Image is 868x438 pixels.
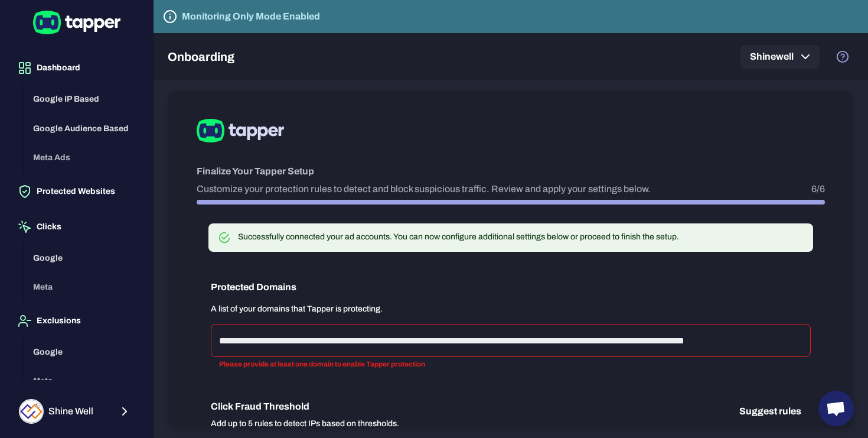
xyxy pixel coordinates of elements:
[24,252,143,262] a: Google
[24,244,143,273] button: Google
[9,210,143,244] button: Clicks
[24,338,143,367] button: Google
[197,164,825,179] h6: Finalize Your Tapper Setup
[818,391,854,426] div: Open chat
[24,85,143,114] button: Google IP Based
[197,183,651,195] p: Customize your protection rules to detect and block suspicious traffic. Review and apply your set...
[9,394,143,429] button: Shine WellShine Well
[9,315,143,325] a: Exclusions
[48,405,93,417] span: Shine Well
[24,114,143,144] button: Google Audience Based
[211,304,811,314] p: A list of your domains that Tapper is protecting.
[211,400,513,414] h6: Click Fraud Threshold
[20,400,43,423] img: Shine Well
[163,9,177,24] svg: Tapper is not blocking any fraudulent activity for this domain
[730,400,811,423] button: Suggest rules
[238,232,679,242] div: Successfully connected your ad accounts. You can now configure additional settings below or proce...
[740,45,820,69] button: Shinewell
[811,183,825,195] p: 6/6
[182,9,320,24] h6: Monitoring Only Mode Enabled
[24,346,143,356] a: Google
[168,50,234,64] h5: Onboarding
[9,221,143,231] a: Clicks
[219,359,802,371] p: Please provide at least one domain to enable Tapper protection
[9,51,143,85] button: Dashboard
[9,175,143,208] button: Protected Websites
[9,62,143,72] a: Dashboard
[9,304,143,338] button: Exclusions
[24,122,143,132] a: Google Audience Based
[24,93,143,103] a: Google IP Based
[9,186,143,196] a: Protected Websites
[211,280,811,294] h6: Protected Domains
